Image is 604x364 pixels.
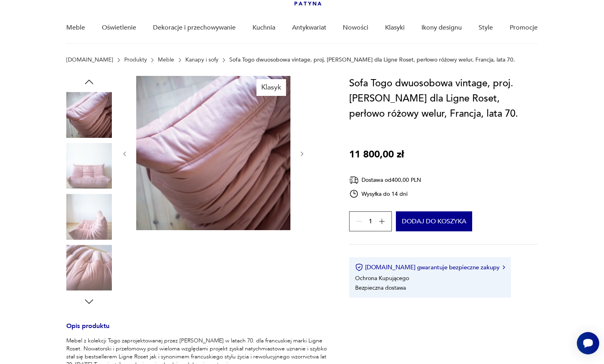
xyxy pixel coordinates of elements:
[349,175,359,185] img: Ikona dostawy
[349,175,421,185] div: Dostawa od 400,00 PLN
[66,92,112,137] img: Zdjęcie produktu Sofa Togo dwuosobowa vintage, proj. M. Ducaroy dla Ligne Roset, perłowo różowy w...
[158,57,174,63] a: Meble
[292,12,326,43] a: Antykwariat
[66,194,112,239] img: Zdjęcie produktu Sofa Togo dwuosobowa vintage, proj. M. Ducaroy dla Ligne Roset, perłowo różowy w...
[102,12,136,43] a: Oświetlenie
[349,189,421,199] div: Wysyłka do 14 dni
[66,57,113,63] a: [DOMAIN_NAME]
[349,147,404,162] p: 11 800,00 zł
[66,245,112,290] img: Zdjęcie produktu Sofa Togo dwuosobowa vintage, proj. M. Ducaroy dla Ligne Roset, perłowo różowy w...
[503,265,505,269] img: Ikona strzałki w prawo
[349,76,538,121] h1: Sofa Togo dwuosobowa vintage, proj. [PERSON_NAME] dla Ligne Roset, perłowo różowy welur, Francja,...
[66,324,330,337] h3: Opis produktu
[252,12,275,43] a: Kuchnia
[153,12,236,43] a: Dekoracje i przechowywanie
[229,57,515,63] p: Sofa Togo dwuosobowa vintage, proj. [PERSON_NAME] dla Ligne Roset, perłowo różowy welur, Francja,...
[479,12,493,43] a: Style
[510,12,538,43] a: Promocje
[355,284,406,292] li: Bezpieczna dostawa
[355,274,409,282] li: Ochrona Kupującego
[385,12,405,43] a: Klasyki
[369,219,372,224] span: 1
[136,76,290,230] img: Zdjęcie produktu Sofa Togo dwuosobowa vintage, proj. M. Ducaroy dla Ligne Roset, perłowo różowy w...
[421,12,462,43] a: Ikony designu
[256,79,286,96] div: Klasyk
[577,332,599,354] iframe: Smartsupp widget button
[185,57,219,63] a: Kanapy i sofy
[355,263,505,271] button: [DOMAIN_NAME] gwarantuje bezpieczne zakupy
[396,211,472,231] button: Dodaj do koszyka
[66,143,112,189] img: Zdjęcie produktu Sofa Togo dwuosobowa vintage, proj. M. Ducaroy dla Ligne Roset, perłowo różowy w...
[66,12,85,43] a: Meble
[124,57,147,63] a: Produkty
[343,12,368,43] a: Nowości
[355,263,363,271] img: Ikona certyfikatu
